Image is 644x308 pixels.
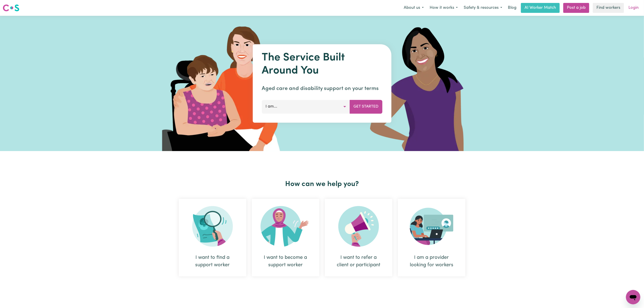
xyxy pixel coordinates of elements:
[410,206,454,247] img: Provider
[336,254,382,269] div: I want to refer a client or participant
[409,254,455,269] div: I am a provider looking for workers
[262,85,382,93] p: Aged care and disability support on your terms
[179,199,246,276] div: I want to find a support worker
[350,100,382,113] button: Get Started
[261,206,311,247] img: Become Worker
[176,180,468,188] h2: How can we help you?
[3,4,19,12] img: Careseekers logo
[563,3,589,13] a: Post a job
[593,3,624,13] a: Find workers
[192,206,233,247] img: Search
[263,254,309,269] div: I want to become a support worker
[521,3,560,13] a: AI Worker Match
[626,3,641,13] a: Login
[252,199,319,276] div: I want to become a support worker
[461,3,505,13] button: Safety & resources
[505,3,519,13] a: Blog
[427,3,461,13] button: How it works
[398,199,465,276] div: I am a provider looking for workers
[401,3,427,13] button: About us
[262,100,350,113] button: I am...
[190,254,236,269] div: I want to find a support worker
[338,206,379,247] img: Refer
[3,3,19,13] a: Careseekers logo
[626,290,640,304] iframe: Button to launch messaging window, conversation in progress
[325,199,392,276] div: I want to refer a client or participant
[262,51,382,77] h1: The Service Built Around You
